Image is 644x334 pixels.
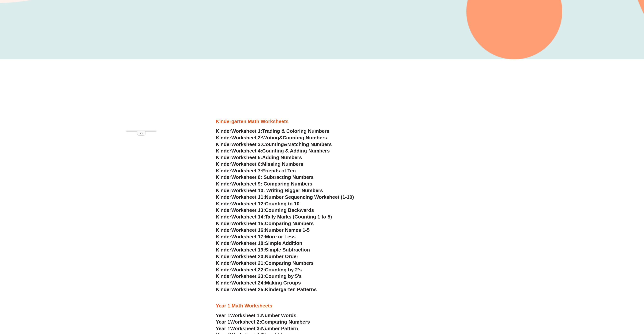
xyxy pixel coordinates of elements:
span: Number Names 1-5 [265,227,310,233]
span: Number Words [261,313,296,318]
span: Kinder [216,287,231,292]
span: Worksheet 19: [231,247,265,253]
span: Worksheet 17: [231,234,265,240]
span: Kinder [216,168,231,174]
span: Kinder [216,174,231,180]
span: Worksheet 7: [231,168,262,174]
a: KinderWorksheet 7:Friends of Ten [216,168,296,174]
span: Worksheet 24: [231,280,265,286]
span: Worksheet 25: [231,287,265,292]
span: Worksheet 15: [231,221,265,226]
span: Worksheet 21: [231,260,265,266]
span: Kinder [216,201,231,207]
span: Counting Numbers [283,135,327,141]
span: Kinder [216,214,231,220]
span: Worksheet 4: [231,148,262,154]
span: Writing [262,135,279,141]
a: KinderWorksheet 2:Writing&Counting Numbers [216,135,327,141]
span: Counting to 10 [265,201,300,207]
span: Worksheet 16: [231,227,265,233]
span: Worksheet 1: [231,128,262,134]
span: Adding Numbers [262,155,302,160]
span: Trading & Coloring Numbers [262,128,329,134]
span: Kinder [216,155,231,160]
span: Kinder [216,221,231,226]
span: Counting by 5’s [265,273,302,279]
iframe: Advertisement [216,65,428,118]
span: Worksheet 6: [231,161,262,167]
a: Year 1Worksheet 3:Number Pattern [216,326,298,331]
span: Counting by 2’s [265,267,302,273]
span: Kinder [216,247,231,253]
a: Year 1Worksheet 2:Comparing Numbers [216,319,310,325]
iframe: Advertisement [126,17,156,130]
span: Kinder [216,280,231,286]
span: Kinder [216,188,231,193]
span: Kinder [216,135,231,141]
span: Worksheet 5: [231,155,262,160]
span: Worksheet 3: [231,141,262,147]
span: Number Order [265,254,298,259]
span: Worksheet 2: [231,135,262,141]
span: Kinder [216,148,231,154]
span: Kinder [216,128,231,134]
span: Kinder [216,161,231,167]
span: Simple Subtraction [265,247,310,253]
span: Kinder [216,254,231,259]
span: Kinder [216,273,231,279]
span: Worksheet 1: [230,313,261,318]
span: Worksheet 11: [231,194,265,200]
span: Making Groups [265,280,301,286]
a: KinderWorksheet 5:Adding Numbers [216,155,302,160]
span: Comparing Numbers [261,319,310,325]
span: Kinder [216,141,231,147]
span: Counting Backwards [265,207,314,213]
a: KinderWorksheet 10: Writing Bigger Numbers [216,188,323,193]
span: Tally Marks (Counting 1 to 5) [265,214,332,220]
span: Kinder [216,267,231,273]
span: More or Less [265,234,296,240]
span: Counting [262,141,284,147]
span: Worksheet 10: Writing Bigger Numbers [231,188,323,193]
span: Missing Numbers [262,161,303,167]
span: Worksheet 3: [230,326,261,331]
span: Kinder [216,207,231,213]
span: Worksheet 20: [231,254,265,259]
span: Worksheet 2: [230,319,261,325]
span: Counting & Adding Numbers [262,148,330,154]
span: Worksheet 8: Subtracting Numbers [231,174,314,180]
a: KinderWorksheet 6:Missing Numbers [216,161,303,167]
span: Number Sequencing Worksheet (1-10) [265,194,354,200]
span: Matching Numbers [287,141,332,147]
span: Worksheet 13: [231,207,265,213]
h3: Kindergarten Math Worksheets [216,118,428,125]
span: Worksheet 14: [231,214,265,220]
span: Worksheet 12: [231,201,265,207]
span: Comparing Numbers [265,260,314,266]
span: Kinder [216,240,231,246]
a: KinderWorksheet 4:Counting & Adding Numbers [216,148,330,154]
span: Worksheet 18: [231,240,265,246]
span: Worksheet 23: [231,273,265,279]
span: Worksheet 22: [231,267,265,273]
span: Kinder [216,181,231,187]
span: Friends of Ten [262,168,296,174]
h3: Year 1 Math Worksheets [216,303,428,309]
span: Kinder [216,227,231,233]
span: Number Pattern [261,326,298,331]
span: Kinder [216,260,231,266]
span: Comparing Numbers [265,221,314,226]
span: Simple Addition [265,240,302,246]
span: Kinder [216,194,231,200]
span: Worksheet 9: Comparing Numbers [231,181,312,187]
a: Year 1Worksheet 1:Number Words [216,313,296,318]
span: Kinder [216,234,231,240]
a: KinderWorksheet 3:Counting&Matching Numbers [216,141,332,147]
a: KinderWorksheet 9: Comparing Numbers [216,181,312,187]
span: Kindergarten Patterns [265,287,317,292]
a: KinderWorksheet 8: Subtracting Numbers [216,174,314,180]
a: KinderWorksheet 1:Trading & Coloring Numbers [216,128,329,134]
